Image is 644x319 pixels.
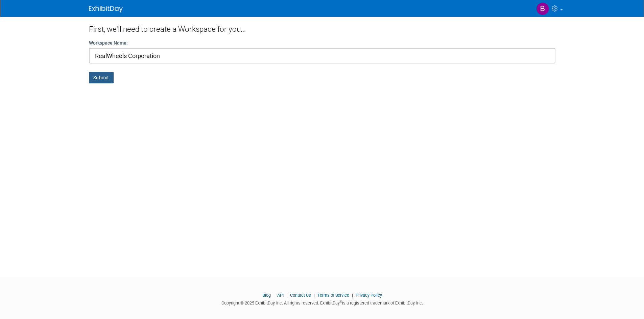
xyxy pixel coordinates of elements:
[272,293,276,298] span: |
[350,293,355,298] span: |
[262,293,271,298] a: Blog
[312,293,316,298] span: |
[89,39,128,46] label: Workspace Name:
[89,48,555,63] input: Name of your organization
[89,72,114,83] button: Submit
[89,17,555,39] div: First, we'll need to create a Workspace for you...
[317,293,349,298] a: Terms of Service
[356,293,382,298] a: Privacy Policy
[340,300,342,304] sup: ®
[290,293,311,298] a: Contact Us
[536,2,549,15] img: Bean Grace
[277,293,284,298] a: API
[89,6,123,12] img: ExhibitDay
[285,293,289,298] span: |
